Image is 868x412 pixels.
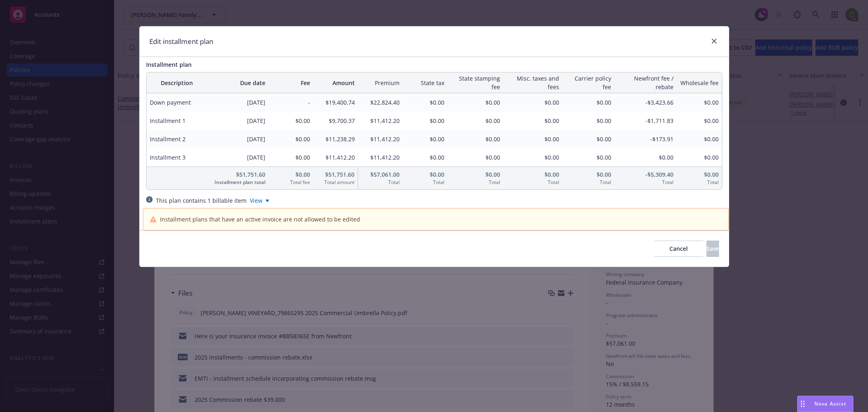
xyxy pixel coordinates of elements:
[451,98,500,107] span: $0.00
[160,215,360,224] span: Installment plans that have an active invoice are not allowed to be edited
[146,61,192,68] span: Installment plan
[317,116,355,125] span: $9,700.37
[211,170,265,179] span: $51,751.60
[272,170,310,179] span: $0.00
[150,79,204,87] span: Description
[272,116,310,125] span: $0.00
[150,135,204,143] span: Installment 2
[566,135,611,143] span: $0.00
[451,153,500,162] span: $0.00
[406,79,444,87] span: State tax
[361,79,400,87] span: Premium
[211,179,265,186] span: Installment plan total
[406,179,444,186] span: Total
[211,153,265,162] span: [DATE]
[156,196,247,205] div: This plan contains 1 billable item
[317,170,354,179] span: $51,751.60
[566,153,611,162] span: $0.00
[361,170,400,179] span: $57,061.00
[406,153,444,162] span: $0.00
[507,179,560,186] span: Total
[507,116,560,125] span: $0.00
[250,196,269,205] div: View
[317,98,355,107] span: $19,400.74
[507,135,560,143] span: $0.00
[150,98,204,107] span: Down payment
[566,116,611,125] span: $0.00
[361,116,400,125] span: $11,412.20
[507,153,560,162] span: $0.00
[566,179,611,186] span: Total
[451,74,500,91] span: State stamping fee
[150,116,204,125] span: Installment 1
[451,135,500,143] span: $0.00
[406,135,444,143] span: $0.00
[797,396,853,412] button: Nova Assist
[406,98,444,107] span: $0.00
[317,79,355,87] span: Amount
[272,135,310,143] span: $0.00
[317,135,355,143] span: $11,238.29
[361,98,400,107] span: $22,824.40
[507,170,560,179] span: $0.00
[798,396,808,412] div: Drag to move
[507,98,560,107] span: $0.00
[406,116,444,125] span: $0.00
[566,170,611,179] span: $0.00
[150,153,204,162] span: Installment 3
[406,170,444,179] span: $0.00
[272,98,310,107] span: -
[451,116,500,125] span: $0.00
[814,400,846,407] span: Nova Assist
[451,179,500,186] span: Total
[507,74,560,91] span: Misc. taxes and fees
[211,98,265,107] span: [DATE]
[272,179,310,186] span: Total fee
[361,153,400,162] span: $11,412.20
[317,179,354,186] span: Total amount
[451,170,500,179] span: $0.00
[566,98,611,107] span: $0.00
[317,153,355,162] span: $11,412.20
[566,74,611,91] span: Carrier policy fee
[361,179,400,186] span: Total
[272,153,310,162] span: $0.00
[211,135,265,143] span: [DATE]
[211,79,265,87] span: Due date
[211,116,265,125] span: [DATE]
[272,79,310,87] span: Fee
[361,135,400,143] span: $11,412.20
